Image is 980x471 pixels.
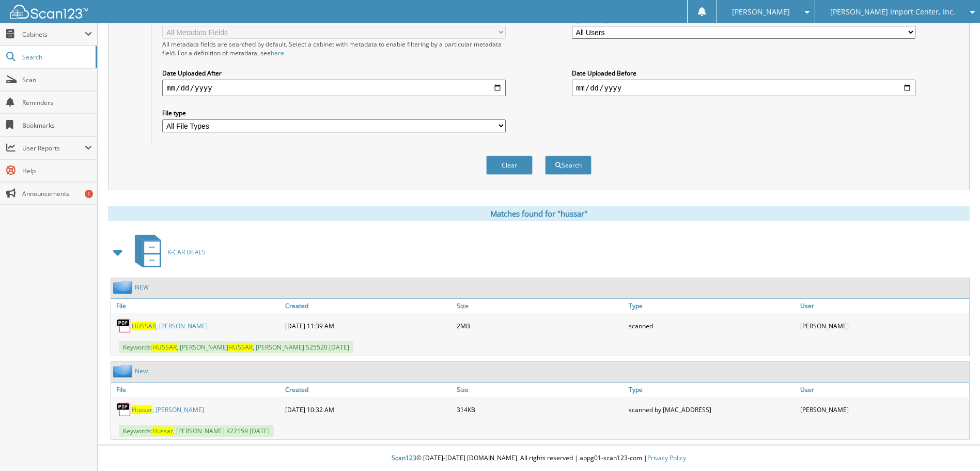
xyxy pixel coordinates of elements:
span: HUSSAR [228,343,253,352]
div: Matches found for "hussar" [108,206,970,221]
span: Reminders [22,98,92,107]
a: Size [454,383,626,397]
input: start [162,80,506,96]
div: 2MB [454,315,626,336]
div: scanned by [MAC_ADDRESS] [626,399,798,420]
div: [PERSON_NAME] [798,399,969,420]
a: Created [283,383,454,397]
div: 1 [85,190,93,198]
a: Size [454,299,626,313]
a: Privacy Policy [647,453,686,462]
img: folder2.png [113,281,135,294]
a: User [798,383,969,397]
input: end [572,80,915,96]
img: PDF.png [116,402,132,417]
a: File [111,383,283,397]
div: [PERSON_NAME] [798,315,969,336]
span: Cabinets [22,30,85,39]
div: All metadata fields are searched by default. Select a cabinet with metadata to enable filtering b... [162,40,506,57]
div: [DATE] 11:39 AM [283,315,454,336]
button: Clear [486,156,533,175]
img: scan123-logo-white.svg [10,5,88,19]
img: PDF.png [116,318,132,333]
a: NEW [135,283,149,292]
img: folder2.png [113,364,135,377]
span: Search [22,53,90,62]
a: Type [626,383,798,397]
a: File [111,299,283,313]
span: Keywords: , [PERSON_NAME] , [PERSON_NAME] S25520 [DATE] [119,341,353,353]
iframe: Chat Widget [928,421,980,471]
span: [PERSON_NAME] [732,9,790,15]
span: Scan [22,75,92,84]
a: New [135,367,148,375]
label: File type [162,109,506,117]
label: Date Uploaded Before [572,69,915,78]
span: Keywords: , [PERSON_NAME] K22159 [DATE] [119,425,274,437]
span: Announcements [22,189,92,198]
span: Bookmarks [22,121,92,130]
span: HUSSAR [132,322,156,330]
span: Hussar [132,405,152,414]
a: User [798,299,969,313]
label: Date Uploaded After [162,69,506,78]
span: K-CAR DEALS [167,248,206,256]
a: HUSSAR, [PERSON_NAME] [132,322,208,330]
a: Type [626,299,798,313]
span: Help [22,166,92,175]
div: © [DATE]-[DATE] [DOMAIN_NAME]. All rights reserved | appg01-scan123-com | [98,446,980,471]
button: Search [545,156,592,175]
div: [DATE] 10:32 AM [283,399,454,420]
span: User Reports [22,144,85,153]
span: [PERSON_NAME] Import Center, Inc. [830,9,955,15]
div: 314KB [454,399,626,420]
span: HUSSAR [152,343,177,352]
span: Scan123 [392,453,416,462]
div: scanned [626,315,798,336]
a: Created [283,299,454,313]
a: Hussar, [PERSON_NAME] [132,405,204,414]
span: Hussar [152,427,173,435]
a: K-CAR DEALS [129,232,206,272]
a: here [271,49,284,57]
